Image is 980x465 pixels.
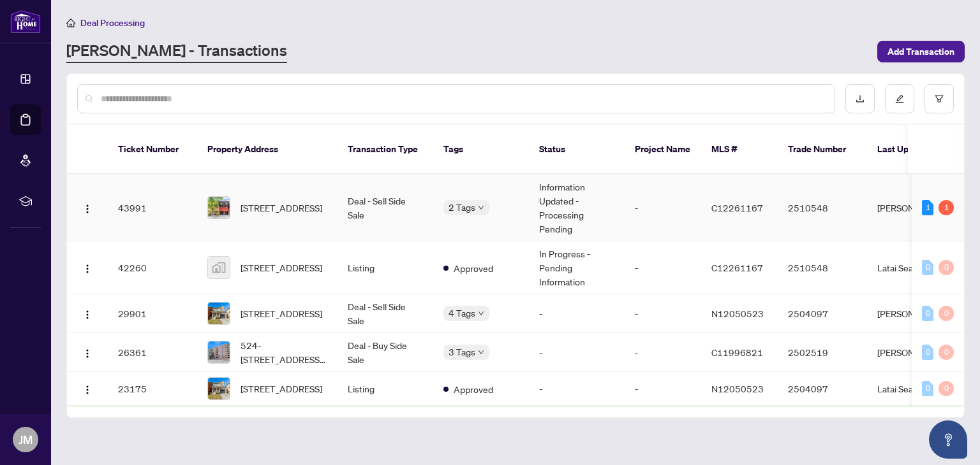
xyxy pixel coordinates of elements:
[778,294,867,333] td: 2504097
[939,306,954,321] div: 0
[66,18,75,27] span: home
[478,349,484,355] span: down
[208,197,230,218] img: thumbnail-img
[208,257,230,278] img: thumbnail-img
[10,10,41,33] img: logo
[625,175,701,241] td: -
[922,306,933,321] div: 0
[77,197,98,218] button: Logo
[922,200,933,215] div: 1
[82,385,93,395] img: Logo
[778,241,867,294] td: 2510548
[711,308,764,319] span: N12050523
[208,378,230,399] img: thumbnail-img
[77,303,98,324] button: Logo
[82,348,93,359] img: Logo
[208,303,230,324] img: thumbnail-img
[241,261,322,275] span: [STREET_ADDRESS]
[939,260,954,275] div: 0
[208,341,230,363] img: thumbnail-img
[867,175,963,241] td: [PERSON_NAME]
[867,294,963,333] td: [PERSON_NAME]
[778,333,867,372] td: 2502519
[80,17,145,29] span: Deal Processing
[77,342,98,362] button: Logo
[108,125,197,175] th: Ticket Number
[478,204,484,211] span: down
[939,200,954,215] div: 1
[77,378,98,399] button: Logo
[454,382,493,396] span: Approved
[845,84,875,113] button: download
[77,257,98,278] button: Logo
[529,175,625,241] td: Information Updated - Processing Pending
[108,175,197,241] td: 43991
[625,125,701,175] th: Project Name
[867,372,963,406] td: Latai Seadat
[241,201,322,215] span: [STREET_ADDRESS]
[449,345,475,359] span: 3 Tags
[711,383,764,394] span: N12050523
[625,333,701,372] td: -
[241,382,322,396] span: [STREET_ADDRESS]
[922,345,933,360] div: 0
[939,381,954,396] div: 0
[856,94,865,103] span: download
[338,125,433,175] th: Transaction Type
[625,294,701,333] td: -
[867,125,963,175] th: Last Updated By
[338,372,433,406] td: Listing
[935,94,944,103] span: filter
[711,202,763,213] span: C12261167
[433,125,529,175] th: Tags
[711,262,763,273] span: C12261167
[701,125,778,175] th: MLS #
[895,94,904,103] span: edit
[454,261,493,275] span: Approved
[625,241,701,294] td: -
[241,306,322,320] span: [STREET_ADDRESS]
[529,372,625,406] td: -
[529,241,625,294] td: In Progress - Pending Information
[529,125,625,175] th: Status
[877,41,965,62] button: Add Transaction
[82,264,93,274] img: Logo
[108,333,197,372] td: 26361
[778,125,867,175] th: Trade Number
[867,241,963,294] td: Latai Seadat
[529,333,625,372] td: -
[82,204,93,214] img: Logo
[922,260,933,275] div: 0
[241,338,327,366] span: 524-[STREET_ADDRESS][PERSON_NAME]
[19,431,33,448] span: JM
[338,294,433,333] td: Deal - Sell Side Sale
[449,200,475,215] span: 2 Tags
[924,84,954,113] button: filter
[108,241,197,294] td: 42260
[778,372,867,406] td: 2504097
[338,241,433,294] td: Listing
[66,40,287,63] a: [PERSON_NAME] - Transactions
[885,84,914,113] button: edit
[338,175,433,241] td: Deal - Sell Side Sale
[338,333,433,372] td: Deal - Buy Side Sale
[108,294,197,333] td: 29901
[922,381,933,396] div: 0
[449,306,475,320] span: 4 Tags
[478,310,484,317] span: down
[197,125,338,175] th: Property Address
[887,41,954,62] span: Add Transaction
[867,333,963,372] td: [PERSON_NAME]
[939,345,954,360] div: 0
[625,372,701,406] td: -
[711,347,763,358] span: C11996821
[778,175,867,241] td: 2510548
[108,372,197,406] td: 23175
[82,310,93,320] img: Logo
[929,420,967,459] button: Open asap
[529,294,625,333] td: -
